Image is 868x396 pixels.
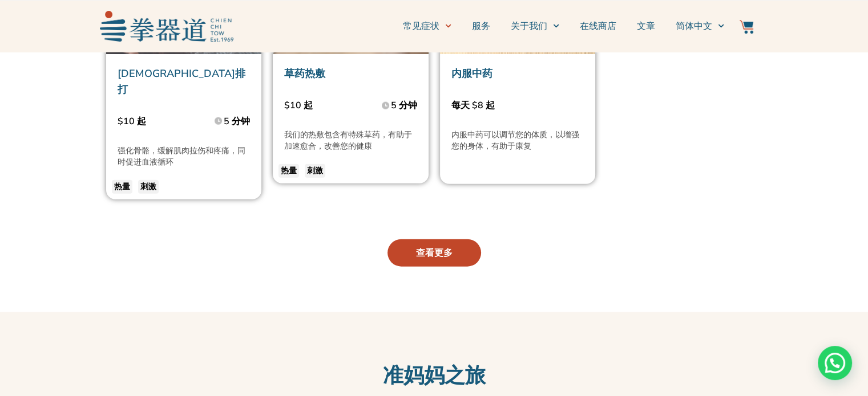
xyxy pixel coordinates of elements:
p: 5 分钟 [224,115,250,128]
span: 刺激 [140,181,156,193]
a: 在线商店 [580,12,616,40]
a: 刺激 [138,180,159,194]
h2: 准妈妈之旅 [29,364,839,389]
a: 热量 [112,180,132,194]
nav: Menu [239,12,724,40]
a: 服务 [472,12,490,40]
p: $10 起 [284,99,352,112]
p: 强化骨骼，缓解肌肉拉伤和疼痛，同时促进血液循环 [118,145,251,168]
a: 刺激 [305,164,325,178]
a: 切换到简体中文 [676,12,724,40]
p: 5 分钟 [391,99,417,112]
a: 常见症状 [403,12,451,40]
span: 简体中文 [676,19,712,33]
a: 热量 [278,164,299,178]
img: Time Grey [382,102,389,109]
a: 文章 [637,12,655,40]
div: Need help? WhatsApp contact [818,346,852,380]
img: Website Icon-03 [740,20,753,34]
p: 内服中药可以调节您的体质，以增强您的身体，有助于康复 [451,129,584,152]
a: 关于我们 [511,12,559,40]
a: 内服中药 [451,67,492,80]
p: 每天 $8 起 [451,99,570,112]
a: [DEMOGRAPHIC_DATA]排打 [118,67,245,96]
p: $10 起 [118,115,185,128]
a: 草药热敷 [284,67,325,80]
span: 刺激 [307,165,323,177]
a: 查看更多 [387,239,481,267]
span: 热量 [281,165,297,177]
span: 热量 [114,181,130,193]
span: 查看更多 [416,246,453,260]
p: 我们的热敷包含有特殊草药，有助于加速愈合，改善您的健康 [284,129,417,152]
img: Time Grey [215,117,222,125]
